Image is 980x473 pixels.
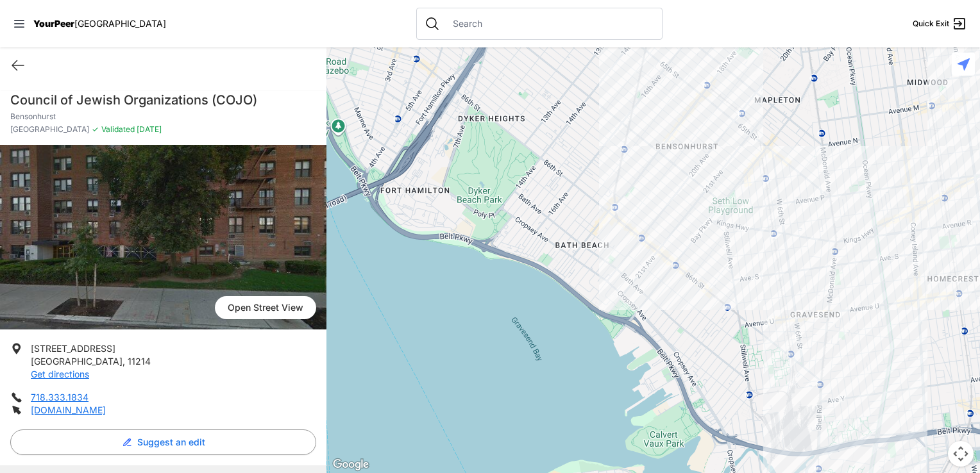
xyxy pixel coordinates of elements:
[10,91,316,109] h1: Council of Jewish Organizations (COJO)
[913,19,949,29] span: Quick Exit
[10,112,316,122] p: Bensonhurst
[948,441,974,467] button: Map camera controls
[215,296,316,319] span: Open Street View
[122,356,125,367] span: ,
[137,436,205,449] span: Suggest an edit
[10,124,89,135] span: [GEOGRAPHIC_DATA]
[31,356,122,367] span: [GEOGRAPHIC_DATA]
[135,124,162,134] span: [DATE]
[445,17,654,30] input: Search
[330,456,372,473] a: Open this area in Google Maps (opens a new window)
[10,429,316,455] button: Suggest an edit
[31,404,106,415] a: [DOMAIN_NAME]
[92,124,99,135] span: ✓
[128,356,151,367] span: 11214
[31,369,89,379] a: Get directions
[33,20,166,28] a: YourPeer[GEOGRAPHIC_DATA]
[101,124,135,134] span: Validated
[330,456,372,473] img: Google
[74,18,166,29] span: [GEOGRAPHIC_DATA]
[31,392,89,402] a: 718.333.1834
[31,343,115,354] span: [STREET_ADDRESS]
[913,16,967,31] a: Quick Exit
[33,18,74,29] span: YourPeer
